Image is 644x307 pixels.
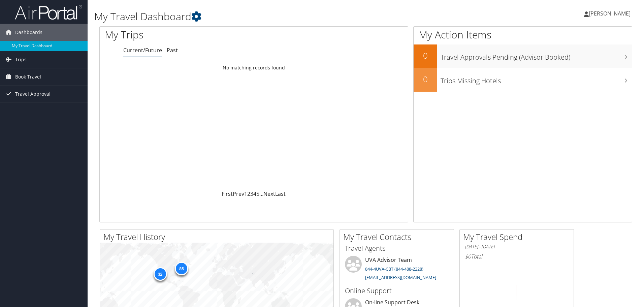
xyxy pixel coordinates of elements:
td: No matching records found [100,62,408,74]
div: 32 [153,267,167,280]
h3: Online Support [345,286,449,296]
a: Current/Future [123,47,162,54]
h3: Trips Missing Hotels [441,73,632,86]
a: Next [263,190,275,197]
h1: My Travel Dashboard [94,9,456,24]
a: 4 [253,190,256,197]
a: 0Trips Missing Hotels [414,68,632,92]
h2: 0 [414,50,437,61]
h2: 0 [414,73,437,85]
a: 0Travel Approvals Pending (Advisor Booked) [414,44,632,68]
h6: [DATE] - [DATE] [465,244,569,250]
span: Travel Approval [15,86,51,102]
h2: My Travel Spend [463,231,574,243]
span: … [259,190,263,197]
h1: My Trips [105,28,275,42]
span: Trips [15,51,27,68]
a: 844-4UVA-CBT (844-488-2228) [365,266,423,272]
a: Prev [233,190,244,197]
a: [EMAIL_ADDRESS][DOMAIN_NAME] [365,274,436,280]
a: [PERSON_NAME] [584,3,637,24]
a: 5 [256,190,259,197]
h2: My Travel History [103,231,333,243]
li: UVA Advisor Team [342,256,452,283]
span: $0 [465,253,471,260]
a: Last [275,190,286,197]
span: Dashboards [15,24,42,41]
span: [PERSON_NAME] [589,10,631,17]
h1: My Action Items [414,28,632,42]
a: Past [167,47,178,54]
a: 3 [250,190,253,197]
h6: Total [465,253,569,260]
h2: My Travel Contacts [343,231,454,243]
a: First [222,190,233,197]
a: 1 [244,190,247,197]
img: airportal-logo.png [15,4,82,20]
a: 2 [247,190,250,197]
div: 85 [175,262,188,275]
h3: Travel Agents [345,244,449,253]
span: Book Travel [15,68,41,85]
h3: Travel Approvals Pending (Advisor Booked) [441,49,632,62]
